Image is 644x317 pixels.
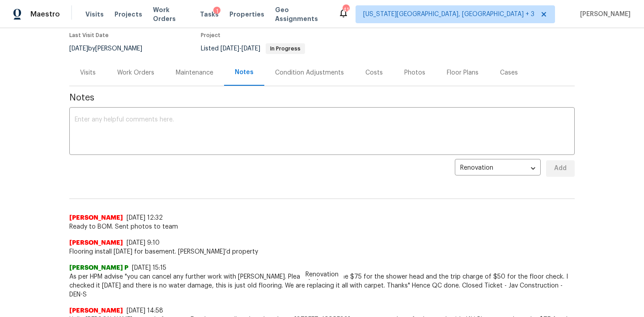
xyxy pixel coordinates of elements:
div: Maintenance [176,68,213,77]
span: Geo Assignments [275,5,327,23]
span: Maestro [30,10,60,19]
span: Projects [114,10,142,19]
div: Work Orders [117,68,154,77]
span: [DATE] 15:15 [132,265,166,271]
span: [DATE] 14:58 [127,308,163,314]
span: [US_STATE][GEOGRAPHIC_DATA], [GEOGRAPHIC_DATA] + 3 [363,10,534,19]
span: [DATE] [220,46,239,52]
span: Work Orders [153,5,190,23]
div: Notes [235,68,254,77]
div: Floor Plans [447,68,479,77]
span: [PERSON_NAME] P [69,263,128,272]
div: 41 [343,5,349,14]
div: 1 [213,7,220,16]
div: Cases [500,68,518,77]
span: [DATE] 9:10 [127,240,160,246]
span: [PERSON_NAME] [69,213,123,222]
span: [DATE] [241,46,260,52]
span: Visits [85,10,104,19]
div: Costs [365,68,383,77]
span: Tasks [200,11,219,17]
div: Visits [80,68,96,77]
span: [PERSON_NAME] [69,306,123,315]
span: Properties [229,10,264,19]
span: Notes [69,93,575,102]
span: Ready to BOM. Sent photos to team [69,222,575,231]
span: Last Visit Date [69,33,109,38]
div: by [PERSON_NAME] [69,43,153,54]
span: Project [201,33,220,38]
span: As per HPM advise "you can cancel any further work with [PERSON_NAME]. Please pay them the $75 fo... [69,272,575,299]
div: Condition Adjustments [275,68,344,77]
span: Listed [201,46,305,52]
span: Flooring install [DATE] for basement. [PERSON_NAME]’d property [69,247,575,256]
span: [PERSON_NAME] [576,10,631,19]
span: Renovation [300,270,344,279]
span: [PERSON_NAME] [69,238,123,247]
span: - [220,46,260,52]
div: Renovation [455,158,541,179]
div: Photos [404,68,425,77]
span: [DATE] [69,46,88,52]
span: In Progress [267,46,304,51]
span: [DATE] 12:32 [127,215,163,221]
